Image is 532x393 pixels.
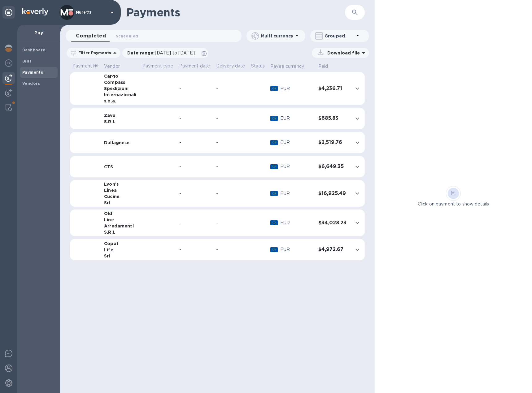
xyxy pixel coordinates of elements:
[318,63,328,70] p: Paid
[325,50,360,56] p: Download file
[22,70,43,75] b: Payments
[216,63,246,69] p: Delivery date
[104,210,137,217] div: Old
[104,63,120,70] p: Vendor
[76,10,107,15] p: Muretti
[72,63,99,69] p: Payment №
[280,190,313,197] p: EUR
[22,81,40,86] b: Vendors
[280,85,313,92] p: EUR
[104,247,137,253] div: Life
[353,84,362,93] button: expand row
[104,181,137,187] div: Lyon's
[104,85,137,92] div: Spedizioni
[22,8,48,15] img: Logo
[104,240,137,247] div: Copat
[216,139,246,146] div: -
[104,112,137,119] div: Zava
[104,253,137,259] div: Srl
[325,33,354,39] p: Grouped
[155,50,195,55] span: [DATE] to [DATE]
[179,163,211,170] div: -
[353,189,362,198] button: expand row
[216,115,246,122] div: -
[251,63,266,69] p: Status
[216,246,246,253] div: -
[104,63,128,70] span: Vendor
[179,115,211,122] div: -
[104,187,137,193] div: Linea
[353,114,362,123] button: expand row
[142,63,174,69] p: Payment type
[353,138,362,147] button: expand row
[318,191,347,196] h3: $16,925.49
[104,79,137,85] div: Compass
[261,33,293,39] p: Multi currency
[104,217,137,223] div: Line
[318,220,347,226] h3: $34,028.23
[318,140,347,145] h3: $2,519.76
[318,164,347,170] h3: $6,649.35
[76,50,111,55] p: Filter Payments
[104,229,137,235] div: S.R.L
[104,200,137,206] div: Srl
[76,32,106,40] span: Completed
[318,115,347,121] h3: $685.83
[216,190,246,197] div: -
[104,193,137,200] div: Cucine
[318,247,347,253] h3: $4,972.67
[280,163,313,170] p: EUR
[22,48,46,52] b: Dashboard
[104,140,137,146] div: Dallagnese
[2,6,15,19] div: Unpin categories
[22,59,32,63] b: Bills
[104,119,137,125] div: S.R.L
[418,201,489,207] p: Click on payment to show details
[216,220,246,226] div: -
[353,162,362,171] button: expand row
[216,85,246,92] div: -
[280,246,313,253] p: EUR
[22,30,55,36] p: Pay
[280,115,313,122] p: EUR
[353,218,362,227] button: expand row
[179,220,211,226] div: -
[270,63,312,70] span: Payee currency
[122,48,208,58] div: Date range:[DATE] to [DATE]
[104,164,137,170] div: CTS
[353,245,362,254] button: expand row
[126,6,345,19] h1: Payments
[104,92,137,98] div: Internazionali
[216,163,246,170] div: -
[179,246,211,253] div: -
[104,223,137,229] div: Arredamenti
[280,139,313,146] p: EUR
[318,86,347,92] h3: $4,236.71
[280,220,313,226] p: EUR
[179,190,211,197] div: -
[179,85,211,92] div: -
[127,50,198,56] p: Date range :
[104,73,137,79] div: Cargo
[179,139,211,146] div: -
[104,98,137,104] div: s.p.a.
[318,63,336,70] span: Paid
[179,63,211,69] p: Payment date
[5,59,12,67] img: Foreign exchange
[116,33,138,39] span: Scheduled
[270,63,304,70] p: Payee currency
